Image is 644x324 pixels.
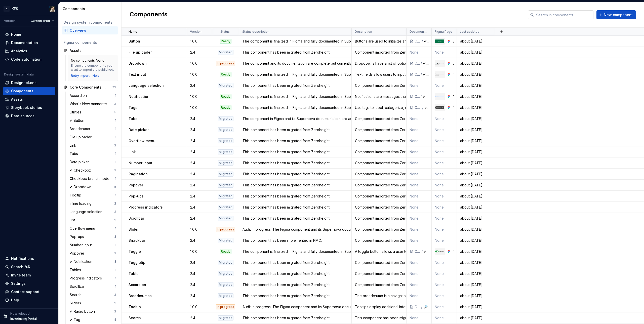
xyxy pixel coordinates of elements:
[68,183,118,191] a: ✔ Dropdown5
[435,250,444,253] img: Toggle + Label
[70,159,91,165] div: Date picker
[239,116,351,121] div: The component in Figma and its Supernova documentation are actively being improved.
[4,19,16,23] div: Version
[71,74,90,78] button: Retry import
[114,293,116,297] div: 3
[604,12,633,17] span: New component
[68,199,118,208] a: Inline loading2
[407,80,432,91] td: None
[70,209,104,214] div: Language selection
[457,127,495,132] div: about [DATE]
[415,94,420,99] div: Components
[407,213,432,224] td: None
[3,288,55,296] button: Contact support
[457,105,495,110] div: about [DATE]
[432,124,457,135] td: None
[68,175,118,183] a: Checkbox branch node1
[68,282,118,291] a: Scrollbar1
[424,105,428,110] div: ✔ Tags
[129,50,152,55] p: File uploader
[422,105,424,110] div: /
[457,205,495,210] div: about [DATE]
[410,30,427,34] p: Documentation Page
[432,113,457,124] td: None
[68,307,118,315] a: ✔ Radio button2
[114,168,116,172] div: 3
[407,180,432,191] td: None
[31,19,50,23] span: Current draft
[423,94,428,99] div: ✔ Notification
[352,138,406,143] div: Component imported from ZeroHeight requiring updates and review.
[220,94,231,99] div: Ready
[68,233,118,241] a: Pop-ups3
[352,172,406,177] div: Component imported from ZeroHeight requiring updates and review.
[68,166,118,174] a: ✔ Checkbox3
[457,83,495,88] div: about [DATE]
[3,47,55,55] a: Analytics
[11,113,34,118] div: Data sources
[68,249,118,257] a: Popover3
[435,39,444,43] img: Button
[129,30,137,34] p: Name
[352,116,406,121] div: Component imported from ZeroHeight requiring updates and review.
[3,87,55,95] a: Components
[11,89,33,94] div: Components
[432,146,457,157] td: None
[70,101,114,106] div: What's New banner template
[115,226,116,230] div: 1
[218,149,233,154] div: Migrated
[68,150,118,158] a: Tabs1
[62,26,118,34] a: Overview
[432,47,457,58] td: None
[68,100,118,108] a: What's New banner template3
[407,47,432,58] td: None
[453,94,454,99] div: Notification inline
[3,79,55,87] a: Design tokens
[70,226,97,231] div: Overflow menu
[423,72,428,77] div: ✔ Text input
[114,201,116,206] div: 2
[114,110,116,114] div: 5
[68,208,118,216] a: Language selection2
[11,289,39,294] div: Contact support
[115,135,116,139] div: 1
[352,72,406,77] div: Text fields allow users to input custom text entries with a keyboard.
[70,28,116,33] div: Overview
[423,61,428,66] div: ✔ Dropdown
[187,61,212,66] div: 1.0.0
[218,172,233,177] div: Migrated
[457,50,495,55] div: about [DATE]
[432,135,457,146] td: None
[432,180,457,191] td: None
[70,126,92,131] div: Breadcrumb
[68,125,118,133] a: Breadcrumb1
[534,10,593,19] input: Search in components...
[70,317,82,322] div: ✔ Tag
[129,160,152,166] p: Number input
[49,6,55,12] img: Katarzyna Tomżyńska
[3,271,55,279] a: Invite team
[187,39,212,44] div: 1.0.0
[129,39,140,44] p: Button
[187,116,212,121] div: 2.4
[435,106,444,109] img: Tag - Dismissible
[11,281,26,286] div: Settings
[11,298,19,303] div: Help
[453,61,454,66] div: Dropdown default
[352,83,406,88] div: Component imported from ZeroHeight requiring updates and review.
[68,291,118,299] a: Search3
[218,127,233,132] div: Migrated
[114,260,116,264] div: 3
[457,72,495,77] div: about [DATE]
[415,105,422,110] div: Components
[352,94,406,99] div: Notifications are messages that communicate information to the user. The four variants of notific...
[115,268,116,272] div: 1
[407,113,432,124] td: None
[115,285,116,289] div: 1
[70,309,97,314] div: ✔ Radio button
[11,80,36,85] div: Design tokens
[115,94,116,98] div: 1
[457,94,495,99] div: about [DATE]
[114,301,116,305] div: 2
